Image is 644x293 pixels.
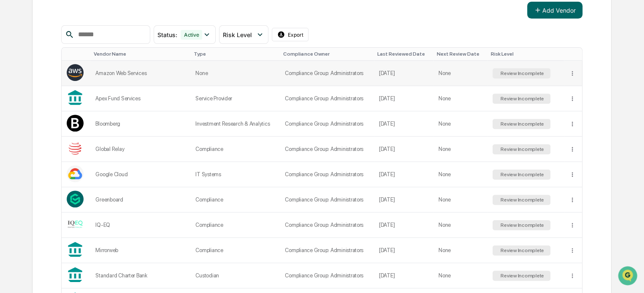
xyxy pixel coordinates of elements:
[527,2,582,19] button: Add Vendor
[374,61,433,86] td: [DATE]
[29,73,107,80] div: We're available if you need us!
[95,121,185,127] div: Bloomberg
[499,273,544,279] div: Review Incomplete
[29,65,138,73] div: Start new chat
[95,196,185,203] div: Greenboard
[67,165,84,182] img: Vendor Logo
[433,111,487,137] td: None
[374,111,433,137] td: [DATE]
[374,212,433,238] td: [DATE]
[280,238,373,263] td: Compliance Group: Administrators
[68,51,87,57] div: Toggle SortBy
[280,86,373,111] td: Compliance Group: Administrators
[433,162,487,187] td: None
[433,212,487,238] td: None
[181,30,203,40] div: Active
[617,265,640,288] iframe: Open customer support
[67,191,84,207] img: Vendor Logo
[280,61,373,86] td: Compliance Group: Administrators
[95,146,185,152] div: Global Relay
[190,162,280,187] td: IT Systems
[190,111,280,137] td: Investment Research & Analytics
[433,263,487,288] td: None
[95,95,185,102] div: Apex Fund Services
[280,162,373,187] td: Compliance Group: Administrators
[280,111,373,137] td: Compliance Group: Administrators
[433,137,487,162] td: None
[433,61,487,86] td: None
[70,106,105,115] span: Attestations
[377,51,430,57] div: Toggle SortBy
[374,86,433,111] td: [DATE]
[433,238,487,263] td: None
[280,137,373,162] td: Compliance Group: Administrators
[190,263,280,288] td: Custodian
[58,103,108,118] a: 🗄️Attestations
[374,263,433,288] td: [DATE]
[491,51,560,57] div: Toggle SortBy
[8,107,15,114] div: 🖐️
[17,122,53,131] span: Data Lookup
[8,18,154,31] p: How can we help?
[283,51,370,57] div: Toggle SortBy
[94,51,187,57] div: Toggle SortBy
[437,51,484,57] div: Toggle SortBy
[8,123,15,130] div: 🔎
[280,187,373,212] td: Compliance Group: Administrators
[499,70,544,76] div: Review Incomplete
[190,137,280,162] td: Compliance
[95,222,185,228] div: IQ-EQ
[499,121,544,127] div: Review Incomplete
[499,146,544,152] div: Review Incomplete
[499,247,544,253] div: Review Incomplete
[280,212,373,238] td: Compliance Group: Administrators
[8,65,24,80] img: 1746055101610-c473b297-6a78-478c-a979-82029cc54cd1
[60,142,102,149] a: Powered byPylon
[190,212,280,238] td: Compliance
[190,187,280,212] td: Compliance
[84,143,102,149] span: Pylon
[499,172,544,177] div: Review Incomplete
[499,96,544,102] div: Review Incomplete
[499,222,544,228] div: Review Incomplete
[95,70,185,76] div: Amazon Web Services
[143,67,154,77] button: Start new chat
[374,238,433,263] td: [DATE]
[571,51,578,57] div: Toggle SortBy
[433,86,487,111] td: None
[67,64,84,81] img: Vendor Logo
[499,197,544,203] div: Review Incomplete
[95,272,185,279] div: Standard Charter Bank
[190,238,280,263] td: Compliance
[194,51,276,57] div: Toggle SortBy
[190,86,280,111] td: Service Provider
[374,162,433,187] td: [DATE]
[95,247,185,253] div: Mirrorweb
[272,28,309,41] button: Export
[374,137,433,162] td: [DATE]
[157,31,177,38] span: Status :
[5,119,57,134] a: 🔎Data Lookup
[5,103,58,118] a: 🖐️Preclearance
[67,115,84,132] img: Vendor Logo
[17,106,54,115] span: Preclearance
[223,31,252,38] span: Risk Level
[95,171,185,177] div: Google Cloud
[67,140,84,157] img: Vendor Logo
[61,107,68,114] div: 🗄️
[67,216,84,233] img: Vendor Logo
[374,187,433,212] td: [DATE]
[433,187,487,212] td: None
[190,61,280,86] td: None
[280,263,373,288] td: Compliance Group: Administrators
